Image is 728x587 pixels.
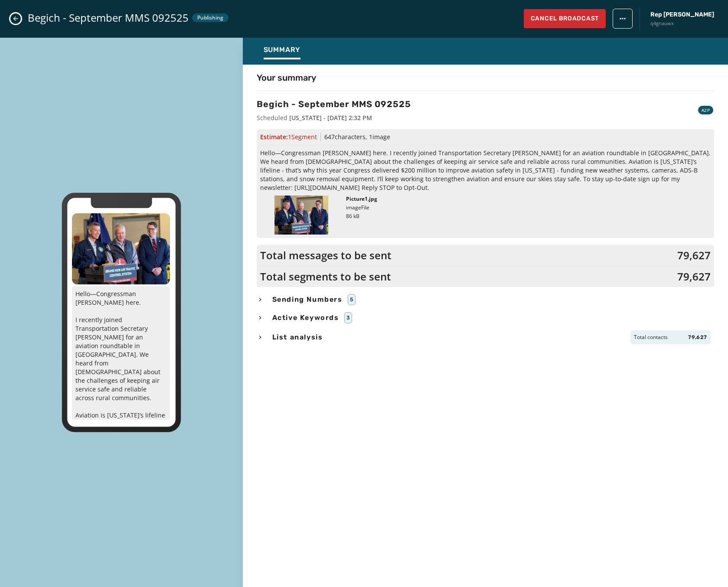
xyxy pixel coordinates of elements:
span: Scheduled [257,114,287,122]
button: List analysisTotal contacts79,627 [257,330,714,344]
span: Total segments to be sent [260,270,391,284]
p: Picture1.jpg [346,196,377,202]
img: Thumbnail [274,196,328,235]
span: Hello—Congressman [PERSON_NAME] here. I recently joined Transportation Secretary [PERSON_NAME] fo... [260,149,711,192]
div: A2P [698,106,713,114]
span: Publishing [197,14,223,21]
span: 79,627 [677,248,711,262]
div: 5 [348,294,356,305]
span: 1 Segment [288,133,317,141]
button: broadcast action menu [613,9,633,29]
span: q4gnauwx [650,20,714,27]
button: Summary [257,41,308,61]
span: 79,627 [677,270,711,284]
h3: Begich - September MMS 092525 [257,98,411,110]
span: Estimate: [260,133,317,141]
span: Total messages to be sent [260,248,392,262]
img: 2025-09-25_180330_8579_phpJmlSMc-300x218-4879.jpg [72,213,170,284]
div: 3 [344,312,353,323]
p: 86 kB [346,213,377,220]
button: Sending Numbers5 [257,294,714,305]
span: Sending Numbers [271,294,344,305]
div: [US_STATE] - [DATE] 2:32 PM [289,114,372,122]
span: Begich - September MMS 092525 [28,11,189,25]
span: , 1 image [366,133,390,141]
span: List analysis [271,332,325,342]
span: 79,627 [688,334,707,341]
span: Summary [264,46,301,54]
h4: Your summary [257,72,316,84]
span: 647 characters [324,133,366,141]
span: Cancel Broadcast [531,14,599,23]
button: Active Keywords3 [257,312,714,323]
span: Rep [PERSON_NAME] [650,10,714,19]
p: Hello—Congressman [PERSON_NAME] here. I recently joined Transportation Secretary [PERSON_NAME] fo... [72,286,170,553]
span: Active Keywords [271,313,341,323]
span: image File [346,204,369,211]
span: Total contacts [634,334,668,341]
button: Cancel Broadcast [524,9,606,28]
